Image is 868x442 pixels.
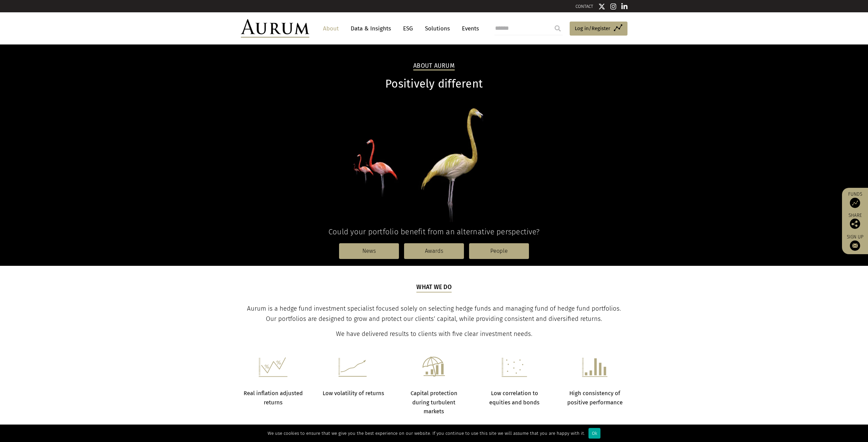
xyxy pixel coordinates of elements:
input: Submit [551,22,565,35]
div: Share [845,213,865,229]
h2: About Aurum [413,62,455,70]
a: Awards [404,243,464,259]
img: Instagram icon [610,3,617,10]
a: About [320,22,342,35]
img: Share this post [850,219,860,229]
div: Ok [588,428,600,439]
a: Data & Insights [347,22,394,35]
a: Events [458,22,479,35]
img: Twitter icon [598,3,605,10]
a: Funds [845,191,865,208]
a: News [339,243,399,259]
span: Aurum is a hedge fund investment specialist focused solely on selecting hedge funds and managing ... [247,305,621,323]
strong: Capital protection during turbulent markets [411,390,457,415]
strong: Low correlation to equities and bonds [489,390,540,405]
img: Access Funds [850,198,860,208]
span: We have delivered results to clients with five clear investment needs. [336,330,532,338]
strong: Real inflation adjusted returns [244,390,303,405]
a: CONTACT [575,4,593,9]
a: Log in/Register [570,22,627,36]
strong: High consistency of positive performance [567,390,623,405]
span: Log in/Register [575,24,610,32]
h5: What we do [416,283,452,292]
img: Aurum [241,19,309,38]
a: People [469,243,529,259]
img: Linkedin icon [621,3,627,10]
strong: Low volatility of returns [323,390,384,396]
img: Sign up to our newsletter [850,240,860,251]
h4: Could your portfolio benefit from an alternative perspective? [241,227,627,236]
a: ESG [400,22,416,35]
a: Solutions [422,22,453,35]
h1: Positively different [241,77,627,91]
a: Sign up [845,234,865,251]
